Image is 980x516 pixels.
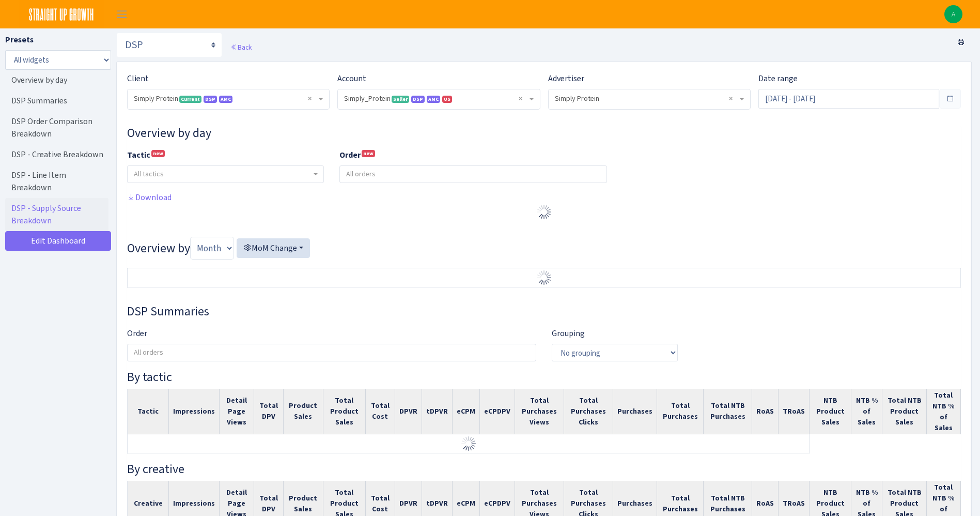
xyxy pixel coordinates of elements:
th: Impressions [169,389,220,434]
label: Account [337,72,366,85]
a: DSP - Line Item Breakdown [5,165,108,198]
th: NTB Product Sales [810,389,851,434]
th: Tactic [128,389,169,434]
span: DSP [411,96,425,103]
th: Total DPV [254,389,284,434]
th: Total Purchases Views [515,389,564,434]
th: DPVR [395,389,422,434]
span: Seller [392,96,409,103]
span: Simply Protein <span class="badge badge-success">Current</span><span class="badge badge-primary">... [134,94,317,104]
span: DSP [204,96,217,103]
span: Current [179,96,201,103]
a: Back [230,42,252,52]
label: Date range [758,72,798,85]
span: AMC [219,96,232,103]
span: Remove all items [308,94,312,104]
input: All orders [128,344,536,361]
img: Preloader [460,435,477,452]
a: DSP - Supply Source Breakdown [5,198,108,231]
th: TRoAS [779,389,810,434]
button: MoM Change [237,238,310,258]
sup: new [362,150,375,157]
span: Simply_Protein <span class="badge badge-success">Seller</span><span class="badge badge-primary">D... [344,94,527,104]
span: Remove all items [519,94,522,104]
span: All tactics [134,169,164,179]
a: DSP Order Comparison Breakdown [5,111,108,144]
img: Adriana Lara [944,5,962,23]
span: Simply Protein <span class="badge badge-success">Current</span><span class="badge badge-primary">... [128,89,329,109]
label: Grouping [552,327,585,340]
th: tDPVR [422,389,452,434]
img: Preloader [536,204,552,220]
h4: By creative [127,462,961,477]
span: Remove all items [729,94,733,104]
span: US [442,96,452,103]
th: Product Sales [283,389,323,434]
th: Total NTB % of Sales [926,389,960,434]
th: eCPM [452,389,479,434]
h3: Widget #37 [127,304,961,319]
span: Simply Protein [555,94,738,104]
sup: new [151,150,165,157]
span: Amazon Marketing Cloud [427,96,440,103]
th: Total Purchases [657,389,704,434]
button: Toggle navigation [109,6,135,23]
h4: By tactic [127,370,961,385]
span: Simply_Protein <span class="badge badge-success">Seller</span><span class="badge badge-primary">D... [338,89,539,109]
span: Simply Protein [549,89,750,109]
img: Preloader [536,269,552,286]
th: Total Purchases Clicks [564,389,613,434]
h3: Overview by [127,237,961,260]
a: DSP - Creative Breakdown [5,144,108,165]
th: Detail Page Views [220,389,254,434]
th: Total Product Sales [323,389,365,434]
a: A [944,5,962,23]
b: Order [339,149,361,160]
label: Client [127,72,149,85]
th: Total Cost [365,389,395,434]
label: Order [127,327,147,340]
a: Overview by day [5,70,108,90]
th: Purchases [613,389,657,434]
b: Tactic [127,149,150,160]
h3: Widget #10 [127,126,961,141]
th: Total NTB Product Sales [882,389,927,434]
th: NTB % of Sales [851,389,882,434]
label: Advertiser [548,72,584,85]
th: RoAS [752,389,779,434]
th: Total NTB Purchases [704,389,752,434]
a: Download [127,192,172,203]
th: eCPDPV [479,389,515,434]
input: All orders [340,166,606,183]
label: Presets [5,34,34,46]
a: Edit Dashboard [5,231,111,251]
a: DSP Summaries [5,90,108,111]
